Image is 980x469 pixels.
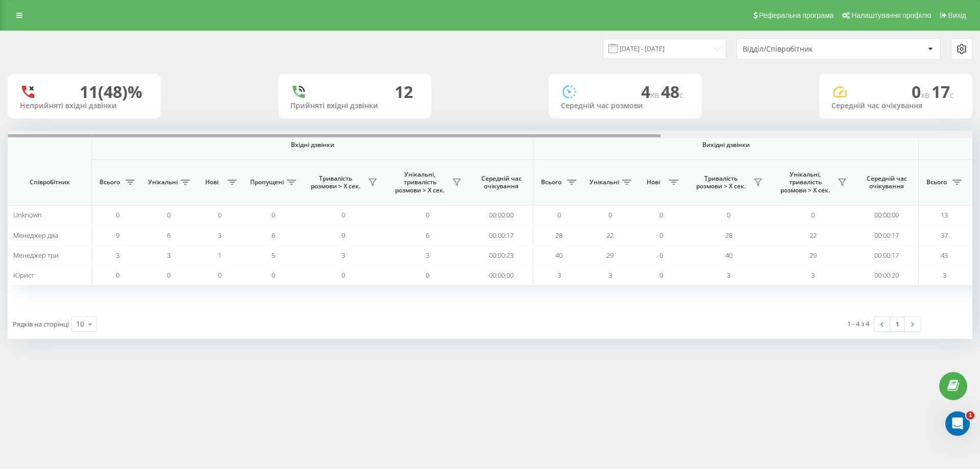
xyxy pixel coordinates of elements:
td: 00:00:17 [855,245,919,265]
div: 10 [76,319,84,329]
span: 4 [641,81,661,103]
span: 9 [116,231,119,240]
span: 0 [218,270,222,280]
span: 3 [341,251,345,260]
td: 00:00:23 [470,245,533,265]
span: Unknown [13,210,42,219]
span: Унікальні, тривалість розмови > Х сек. [390,170,449,194]
span: 29 [810,251,817,260]
a: 1 [890,317,905,331]
span: Всього [924,178,949,186]
span: 29 [606,251,614,260]
span: 22 [810,231,817,240]
td: 00:00:17 [855,225,919,245]
span: Унікальні [148,178,178,186]
span: 0 [218,210,222,219]
span: Пропущені [250,178,284,186]
span: Вихід [948,11,966,19]
span: 1 [218,251,222,260]
span: c [679,89,683,101]
td: 00:00:00 [855,205,919,225]
span: 6 [272,231,275,240]
span: 6 [167,231,170,240]
div: Відділ/Співробітник [743,45,865,54]
span: Середній час очікування [477,175,525,190]
span: 0 [341,270,345,280]
span: 0 [167,210,170,219]
span: Рядків на сторінці [13,319,69,329]
span: 17 [932,81,954,103]
span: 3 [943,270,946,280]
span: 3 [557,270,561,280]
span: 0 [426,210,429,219]
span: 13 [941,210,948,219]
span: 5 [272,251,275,260]
div: Неприйняті вхідні дзвінки [20,102,149,110]
span: Тривалість розмови > Х сек. [692,175,750,190]
span: 0 [912,81,932,103]
span: 0 [727,210,730,219]
span: 37 [941,231,948,240]
span: Середній час очікування [863,175,911,190]
div: 12 [395,82,413,102]
span: 0 [167,270,170,280]
span: 22 [606,231,614,240]
span: 40 [555,251,562,260]
span: 0 [659,210,663,219]
span: Всього [538,178,564,186]
span: 3 [218,231,222,240]
span: 0 [659,231,663,240]
td: 00:00:20 [855,265,919,285]
span: 3 [426,251,429,260]
span: 3 [727,270,730,280]
span: 0 [557,210,561,219]
span: 28 [555,231,562,240]
span: Тривалість розмови > Х сек. [306,175,365,190]
span: 0 [116,270,119,280]
span: 6 [426,231,429,240]
span: Налаштування профілю [851,11,931,19]
span: 48 [661,81,683,103]
span: 0 [426,270,429,280]
span: 40 [725,251,732,260]
td: 00:00:00 [470,265,533,285]
span: 3 [116,251,119,260]
span: Всього [97,178,122,186]
span: 0 [116,210,119,219]
span: 0 [659,270,663,280]
span: 43 [941,251,948,260]
iframe: Intercom live chat [945,411,970,436]
span: 3 [811,270,815,280]
span: хв [921,89,932,101]
span: Юрист [13,270,34,280]
span: 28 [725,231,732,240]
span: Менеджер два [13,231,58,240]
span: 0 [811,210,815,219]
div: Середній час розмови [561,102,690,110]
span: Унікальні, тривалість розмови > Х сек. [776,170,835,194]
div: Прийняті вхідні дзвінки [290,102,419,110]
span: Нові [199,178,225,186]
span: 0 [659,251,663,260]
div: 1 - 4 з 4 [847,318,869,329]
span: Нові [641,178,666,186]
span: Вхідні дзвінки [118,141,506,149]
span: 0 [341,210,345,219]
span: 0 [272,270,275,280]
span: 3 [608,270,612,280]
span: Реферальна програма [759,11,834,19]
span: 0 [272,210,275,219]
td: 00:00:17 [470,225,533,245]
td: 00:00:00 [470,205,533,225]
span: c [950,89,954,101]
span: 0 [608,210,612,219]
div: Середній час очікування [831,102,960,110]
span: Унікальні [590,178,619,186]
span: хв [650,89,661,101]
span: Менеджер три [13,251,59,260]
span: 1 [966,411,974,419]
span: Співробітник [16,178,83,186]
span: Вихідні дзвінки [557,141,895,149]
span: 9 [341,231,345,240]
span: 3 [167,251,170,260]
